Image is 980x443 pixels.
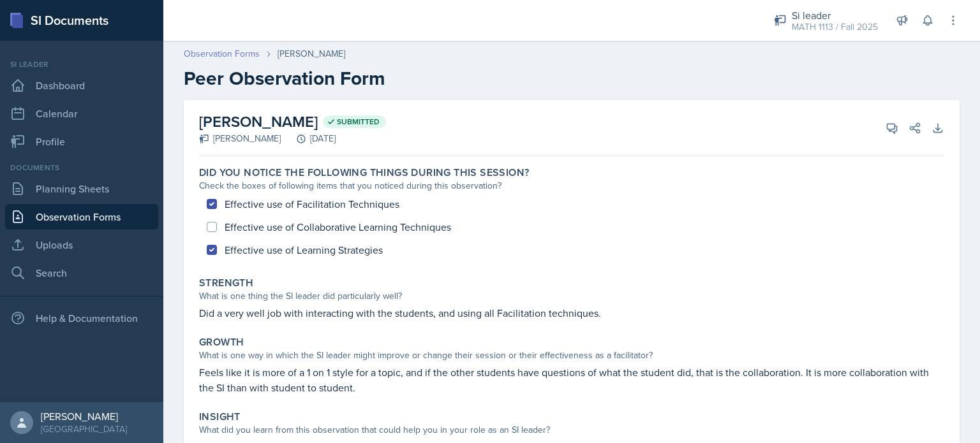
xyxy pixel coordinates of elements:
[5,204,158,229] a: Observation Forms
[792,20,878,34] div: MATH 1113 / Fall 2025
[41,410,127,423] div: [PERSON_NAME]
[5,232,158,258] a: Uploads
[5,129,158,154] a: Profile
[199,410,241,423] label: Insight
[5,176,158,201] a: Planning Sheets
[5,162,158,173] div: Documents
[5,101,158,126] a: Calendar
[199,132,281,145] div: [PERSON_NAME]
[337,117,380,127] span: Submitted
[199,110,386,133] h2: [PERSON_NAME]
[5,305,158,331] div: Help & Documentation
[281,132,336,145] div: [DATE]
[5,73,158,98] a: Dashboard
[5,59,158,70] div: Si leader
[199,349,944,362] div: What is one way in which the SI leader might improve or change their session or their effectivene...
[199,277,253,289] label: Strength
[41,423,127,435] div: [GEOGRAPHIC_DATA]
[278,47,345,61] div: [PERSON_NAME]
[199,289,944,303] div: What is one thing the SI leader did particularly well?
[199,166,529,179] label: Did you notice the following things during this session?
[184,67,960,90] h2: Peer Observation Form
[199,305,944,321] p: Did a very well job with interacting with the students, and using all Facilitation techniques.
[199,336,244,349] label: Growth
[199,423,944,437] div: What did you learn from this observation that could help you in your role as an SI leader?
[184,47,260,61] a: Observation Forms
[792,8,878,23] div: Si leader
[199,179,944,192] div: Check the boxes of following items that you noticed during this observation?
[199,365,944,395] p: Feels like it is more of a 1 on 1 style for a topic, and if the other students have questions of ...
[5,260,158,286] a: Search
